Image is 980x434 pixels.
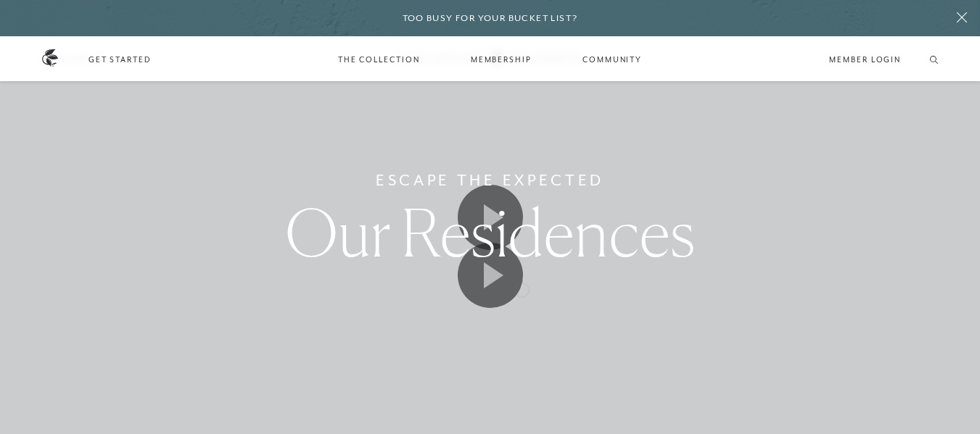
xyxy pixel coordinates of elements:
[324,38,435,80] a: The Collection
[456,38,546,80] a: Membership
[568,38,656,80] a: Community
[285,200,695,265] h1: Our Residences
[88,53,152,66] a: Get Started
[376,169,604,192] h6: Escape The Expected
[829,53,901,66] a: Member Login
[403,12,578,25] h6: Too busy for your bucket list?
